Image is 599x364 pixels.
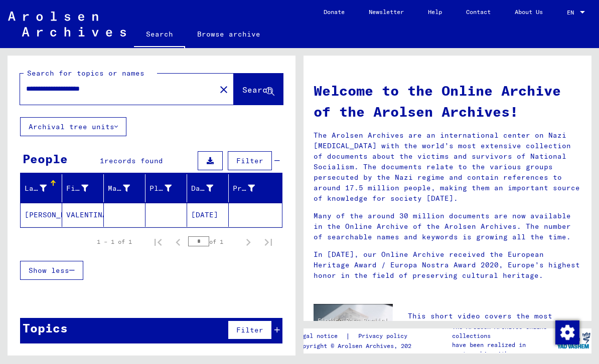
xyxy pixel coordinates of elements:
[29,266,69,275] span: Show less
[66,180,103,196] div: First Name
[238,232,258,252] button: Next page
[229,174,282,202] mat-header-cell: Prisoner #
[452,322,556,340] p: The Arolsen Archives online collections
[25,183,47,194] div: Last Name
[242,85,272,95] span: Search
[27,69,144,78] mat-label: Search for topics or names
[191,183,213,194] div: Date of Birth
[314,80,581,122] h1: Welcome to the Online Archive of the Arolsen Archives!
[214,79,234,99] button: Clear
[258,232,278,252] button: Last page
[108,180,145,196] div: Maiden Name
[66,183,88,194] div: First Name
[236,325,263,334] span: Filter
[20,261,83,280] button: Show less
[218,84,230,96] mat-icon: close
[295,331,346,341] a: Legal notice
[185,22,272,46] a: Browse archive
[21,203,62,227] mat-cell: [PERSON_NAME]
[104,174,145,202] mat-header-cell: Maiden Name
[134,22,185,48] a: Search
[408,311,581,342] p: This short video covers the most important tips for searching the Online Archive.
[567,9,578,16] span: EN
[228,151,272,170] button: Filter
[350,331,419,341] a: Privacy policy
[23,319,68,337] div: Topics
[149,180,187,196] div: Place of Birth
[187,174,229,202] mat-header-cell: Date of Birth
[187,203,229,227] mat-cell: [DATE]
[168,232,188,252] button: Previous page
[188,237,238,246] div: of 1
[228,320,272,339] button: Filter
[314,249,581,281] p: In [DATE], our Online Archive received the European Heritage Award / Europa Nostra Award 2020, Eu...
[20,117,126,136] button: Archival tree units
[104,156,163,165] span: records found
[236,156,263,165] span: Filter
[23,150,68,168] div: People
[295,331,419,341] div: |
[145,174,187,202] mat-header-cell: Place of Birth
[8,12,126,37] img: Arolsen_neg.svg
[233,183,255,194] div: Prisoner #
[97,237,132,246] div: 1 – 1 of 1
[21,174,62,202] mat-header-cell: Last Name
[25,180,62,196] div: Last Name
[234,74,283,105] button: Search
[314,304,393,347] img: video.jpg
[191,180,228,196] div: Date of Birth
[62,203,104,227] mat-cell: VALENTINAS
[295,341,419,350] p: Copyright © Arolsen Archives, 2021
[314,130,581,204] p: The Arolsen Archives are an international center on Nazi [MEDICAL_DATA] with the world’s most ext...
[148,232,168,252] button: First page
[108,183,130,194] div: Maiden Name
[452,340,556,358] p: have been realized in partnership with
[314,211,581,242] p: Many of the around 30 million documents are now available in the Online Archive of the Arolsen Ar...
[149,183,172,194] div: Place of Birth
[62,174,104,202] mat-header-cell: First Name
[100,156,104,165] span: 1
[555,320,579,344] img: Change consent
[233,180,270,196] div: Prisoner #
